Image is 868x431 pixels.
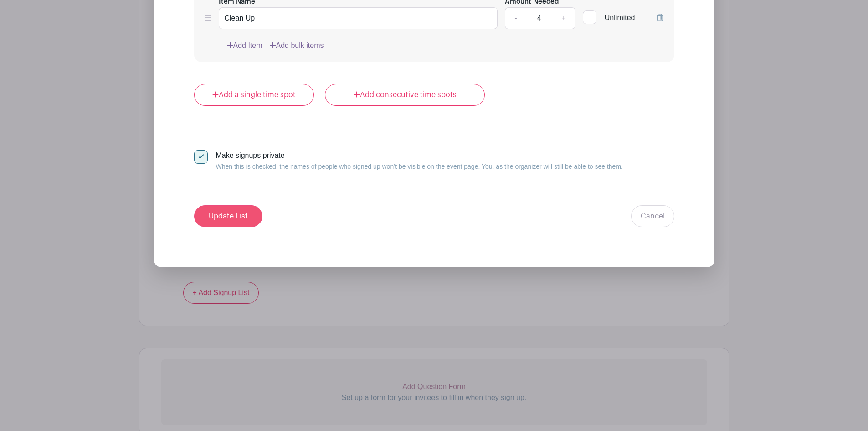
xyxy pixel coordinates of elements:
small: When this is checked, the names of people who signed up won’t be visible on the event page. You, ... [216,163,623,170]
input: e.g. Snacks or Check-in Attendees [219,7,498,29]
a: Add consecutive time spots [325,84,485,106]
a: + [552,7,575,29]
div: Make signups private [216,150,623,172]
a: - [505,7,526,29]
input: Update List [194,205,262,227]
span: Unlimited [605,14,635,21]
a: Add Item [227,40,262,51]
a: Add a single time spot [194,84,314,106]
a: Add bulk items [270,40,324,51]
a: Cancel [631,205,674,227]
